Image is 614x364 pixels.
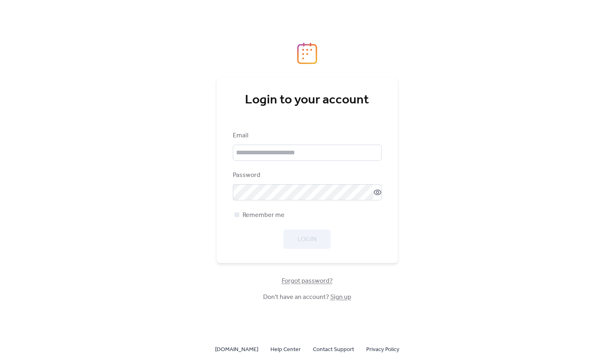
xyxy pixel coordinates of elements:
a: [DOMAIN_NAME] [215,344,258,354]
img: logo [297,42,317,64]
a: Privacy Policy [366,344,399,354]
span: Forgot password? [282,276,333,286]
span: Don't have an account? [263,292,351,302]
span: [DOMAIN_NAME] [215,345,258,355]
span: Contact Support [313,345,354,355]
a: Contact Support [313,344,354,354]
span: Privacy Policy [366,345,399,355]
a: Help Center [270,344,301,354]
span: Remember me [243,210,285,220]
div: Email [233,131,380,141]
div: Password [233,170,380,180]
a: Sign up [330,291,351,303]
div: Login to your account [233,92,382,108]
span: Help Center [270,345,301,355]
a: Forgot password? [282,279,333,283]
